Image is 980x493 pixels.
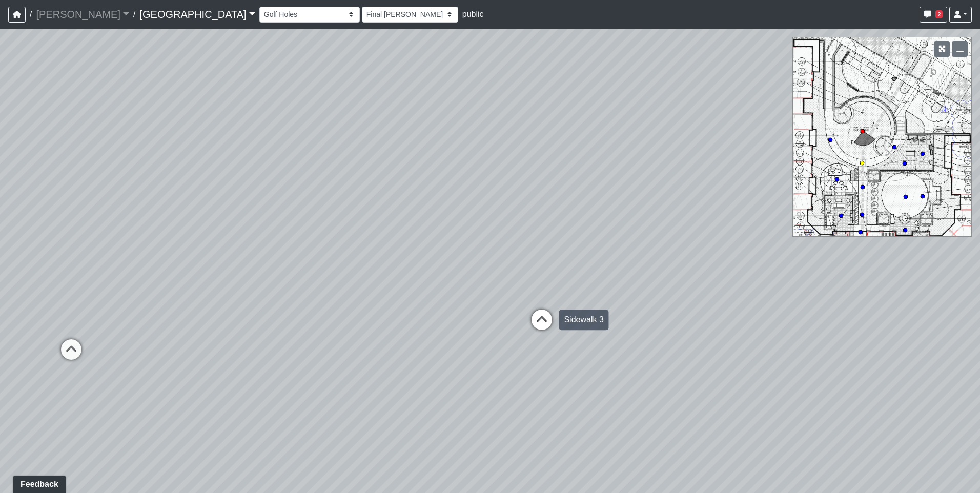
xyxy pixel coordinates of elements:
a: [GEOGRAPHIC_DATA] [139,4,255,25]
iframe: Ybug feedback widget [8,473,68,493]
a: [PERSON_NAME] [36,4,129,25]
span: 2 [935,10,943,18]
span: / [129,4,139,25]
span: / [26,4,36,25]
button: 2 [920,7,947,23]
div: Sidewalk 3 [559,310,608,330]
span: public [462,10,484,18]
